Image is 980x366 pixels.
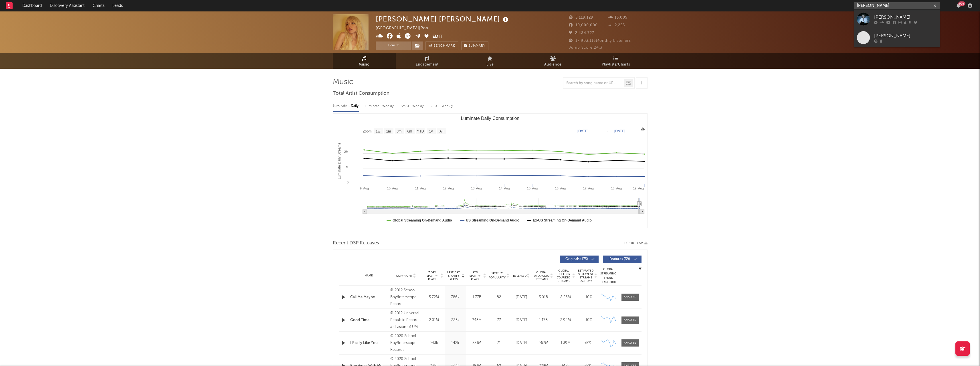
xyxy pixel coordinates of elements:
div: 2.01M [425,317,443,323]
div: 3.01B [534,294,553,300]
div: [PERSON_NAME] [PERSON_NAME] [376,14,510,24]
text: [DATE] [614,129,625,133]
button: Track [376,41,411,50]
span: 10,000,000 [569,23,598,27]
text: 19. Aug [633,187,644,190]
text: All [439,129,443,133]
button: 99+ [957,3,961,8]
input: Search for artists [854,2,940,9]
a: Audience [522,53,585,69]
span: Benchmark [433,43,455,50]
div: 99 + [958,1,965,6]
span: Engagement [416,61,439,68]
text: 1M [344,165,348,169]
div: 82 [489,294,509,300]
div: © 2012 Universal Republic Records, a division of UMG Recordings, Inc. [390,310,421,331]
text: 10. Aug [387,187,397,190]
button: Features(39) [603,256,642,263]
text: 1w [376,129,380,133]
span: Originals ( 173 ) [564,258,590,261]
div: [PERSON_NAME] [874,32,937,39]
div: Global Streaming Trend (Last 60D) [600,267,617,284]
span: Released [513,274,526,278]
div: <5% [578,340,597,346]
div: 786k [446,294,465,300]
div: ~ 10 % [578,317,597,323]
text: YTD [417,129,424,133]
a: Benchmark [425,41,458,50]
span: Music [359,61,369,68]
div: 2.94M [556,317,575,323]
text: 18. Aug [611,187,621,190]
text: 1m [386,129,391,133]
div: [DATE] [512,317,531,323]
div: 5.72M [425,294,443,300]
div: 943k [425,340,443,346]
div: Good Time [350,317,388,323]
div: 551M [468,340,486,346]
span: 15,009 [608,16,628,19]
div: Luminate - Weekly [365,101,395,111]
text: 0 [347,181,348,184]
span: Global ATD Audio Streams [534,271,550,281]
div: © 2012 School Boy/Interscope Records [390,287,421,308]
div: 142k [446,340,465,346]
span: Live [486,61,494,68]
span: 17,903,116 Monthly Listeners [569,39,631,43]
a: Engagement [396,53,459,69]
text: 3m [397,129,401,133]
input: Search by song name or URL [563,81,624,86]
div: 1.39M [556,340,575,346]
text: 15. Aug [527,187,537,190]
text: 9. Aug [360,187,369,190]
div: [GEOGRAPHIC_DATA] | Pop [376,25,435,32]
a: [PERSON_NAME] [854,10,940,28]
button: Edit [432,33,443,40]
span: Recent DSP Releases [333,240,379,247]
span: Audience [544,61,562,68]
span: 2,255 [608,23,625,27]
div: 1.77B [468,294,486,300]
a: Call Me Maybe [350,294,388,300]
div: 71 [489,340,509,346]
span: Spotify Popularity [489,271,506,280]
text: 6m [407,129,412,133]
text: 1y [429,129,433,133]
span: Global Rolling 7D Audio Streams [556,269,572,283]
text: Global Streaming On-Demand Audio [393,218,452,222]
text: 14. Aug [499,187,509,190]
div: © 2020 School Boy/Interscope Records [390,333,421,353]
text: 11. Aug [415,187,425,190]
button: Summary [461,41,488,50]
text: 2M [344,150,348,153]
span: 5,119,129 [569,16,593,19]
div: ~ 10 % [578,294,597,300]
svg: Luminate Daily Consumption [333,114,647,228]
span: Copyright [396,274,413,278]
a: Music [333,53,396,69]
div: 743M [468,317,486,323]
text: 17. Aug [583,187,593,190]
text: Zoom [363,129,372,133]
div: [DATE] [512,294,531,300]
button: Originals(173) [560,256,599,263]
text: 12. Aug [443,187,454,190]
a: Live [459,53,522,69]
text: US Streaming On-Demand Audio [466,218,519,222]
span: 2,484,727 [569,31,594,35]
a: I Really Like You [350,340,388,346]
div: [PERSON_NAME] [874,14,937,21]
div: [DATE] [512,340,531,346]
div: 967M [534,340,553,346]
span: Last Day Spotify Plays [446,271,461,281]
a: [PERSON_NAME] [854,28,940,47]
span: Total Artist Consumption [333,90,389,97]
div: Name [350,274,388,278]
div: Luminate - Daily [333,101,359,111]
text: 13. Aug [471,187,482,190]
span: Estimated % Playlist Streams Last Day [578,269,594,283]
text: → [605,129,608,133]
text: 16. Aug [555,187,565,190]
